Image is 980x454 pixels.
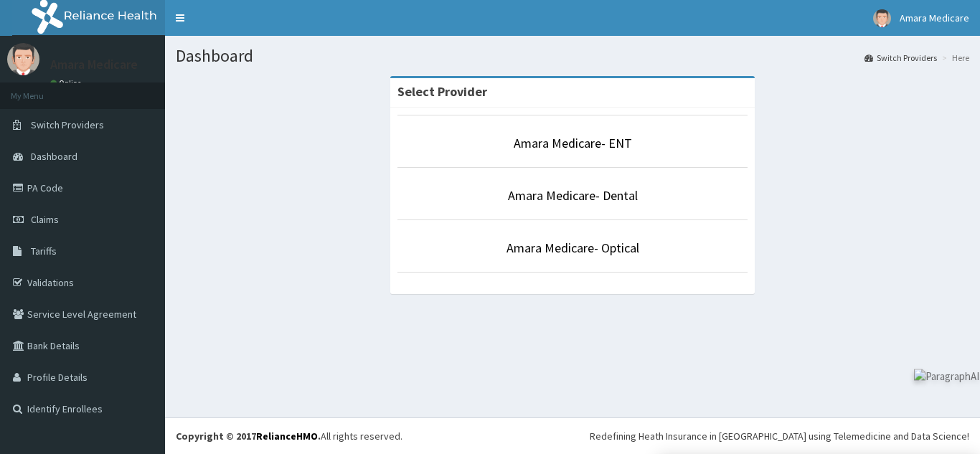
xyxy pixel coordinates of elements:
[50,78,85,88] a: Online
[31,213,59,226] span: Claims
[514,135,632,151] a: Amara Medicare- ENT
[176,430,321,443] strong: Copyright © 2017 .
[256,430,318,443] a: RelianceHMO
[508,187,638,204] a: Amara Medicare- Dental
[873,9,891,27] img: User Image
[900,11,969,24] span: Amara Medicare
[165,417,980,454] footer: All rights reserved.
[397,83,487,100] strong: Select Provider
[31,118,104,131] span: Switch Providers
[31,150,77,163] span: Dashboard
[176,47,969,65] h1: Dashboard
[31,245,57,257] span: Tariffs
[507,240,639,256] a: Amara Medicare- Optical
[864,52,937,64] a: Switch Providers
[590,429,969,443] div: Redefining Heath Insurance in [GEOGRAPHIC_DATA] using Telemedicine and Data Science!
[7,43,39,75] img: User Image
[938,52,969,64] li: Here
[50,58,138,71] p: Amara Medicare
